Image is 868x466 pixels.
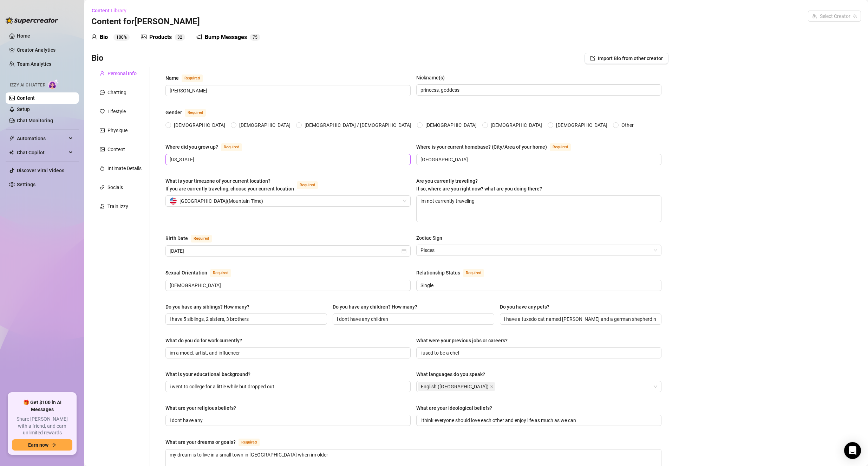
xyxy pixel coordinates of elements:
[416,370,485,378] div: What languages do you speak?
[550,143,571,151] span: Required
[239,439,260,446] span: Required
[9,136,15,141] span: thunderbolt
[141,34,146,40] span: picture
[500,303,549,311] div: Do you have any pets?
[255,35,257,40] span: 5
[165,303,254,311] label: Do you have any siblings? How many?
[416,337,508,344] div: What were your previous jobs or careers?
[253,35,255,40] span: 7
[297,181,318,189] span: Required
[100,204,105,209] span: experiment
[17,133,67,144] span: Automations
[100,71,105,76] span: user
[165,234,220,242] label: Birth Date
[416,143,579,151] label: Where is your current homebase? (City/Area of your home)
[165,370,255,378] label: What is your educational background?
[236,121,293,129] span: [DEMOGRAPHIC_DATA]
[497,382,498,391] input: What languages do you speak?
[420,245,657,255] span: Pisces
[12,439,72,451] button: Earn nowarrow-right
[100,90,105,95] span: message
[165,74,179,82] div: Name
[48,79,59,89] img: AI Chatter
[171,121,228,129] span: [DEMOGRAPHIC_DATA]
[337,315,489,323] input: Do you have any children? How many?
[416,234,447,242] label: Zodiac Sign
[170,281,405,289] input: Sexual Orientation
[416,370,490,378] label: What languages do you speak?
[10,82,45,89] span: Izzy AI Chatter
[107,89,126,96] div: Chatting
[585,53,668,64] button: Import Bio from other creator
[92,8,126,13] span: Content Library
[165,74,210,82] label: Name
[100,128,105,133] span: idcard
[149,33,172,41] div: Products
[165,268,239,277] label: Sexual Orientation
[170,416,405,424] input: What are your religious beliefs?
[165,438,236,446] div: What are your dreams or goals?
[180,35,182,40] span: 2
[100,166,105,171] span: fire
[421,383,489,390] span: English ([GEOGRAPHIC_DATA])
[100,109,105,114] span: heart
[416,74,445,82] div: Nickname(s)
[221,143,242,151] span: Required
[177,35,180,40] span: 3
[416,404,492,412] div: What are your ideological beliefs?
[107,145,125,153] div: Content
[17,44,73,56] a: Creator Analytics
[165,269,207,277] div: Sexual Orientation
[196,34,202,40] span: notification
[420,86,656,94] input: Nickname(s)
[100,33,108,41] div: Bio
[17,33,30,39] a: Home
[17,182,35,187] a: Settings
[416,269,460,277] div: Relationship Status
[416,74,450,82] label: Nickname(s)
[170,315,321,323] input: Do you have any siblings? How many?
[6,17,58,24] img: logo-BBDzfeDw.svg
[12,399,72,413] span: 🎁 Get $100 in AI Messages
[333,303,417,311] div: Do you have any children? How many?
[165,370,250,378] div: What is your educational background?
[17,61,51,67] a: Team Analytics
[91,5,132,16] button: Content Library
[191,235,212,242] span: Required
[165,337,242,344] div: What do you do for work currently?
[463,269,484,277] span: Required
[853,14,857,18] span: team
[170,156,405,163] input: Where did you grow up?
[91,16,200,27] h3: Content for [PERSON_NAME]
[107,127,128,134] div: Physique
[165,234,188,242] div: Birth Date
[598,56,663,61] span: Import Bio from other creator
[17,106,30,112] a: Setup
[416,337,513,344] label: What were your previous jobs or careers?
[17,168,64,173] a: Discover Viral Videos
[165,143,218,151] div: Where did you grow up?
[420,349,656,357] input: What were your previous jobs or careers?
[107,70,137,77] div: Personal Info
[165,404,236,412] div: What are your religious beliefs?
[250,34,260,41] sup: 75
[423,121,479,129] span: [DEMOGRAPHIC_DATA]
[170,198,177,205] img: us
[107,164,142,172] div: Intimate Details
[416,143,547,151] div: Where is your current homebase? (City/Area of your home)
[91,53,104,64] h3: Bio
[500,303,554,311] label: Do you have any pets?
[17,118,53,123] a: Chat Monitoring
[844,442,861,459] div: Open Intercom Messenger
[165,178,294,192] span: What is your timezone of your current location? If you are currently traveling, choose your curre...
[165,404,241,412] label: What are your religious beliefs?
[180,196,263,206] span: [GEOGRAPHIC_DATA] ( Mountain Time )
[91,34,97,40] span: user
[619,121,637,129] span: Other
[333,303,422,311] label: Do you have any children? How many?
[302,121,414,129] span: [DEMOGRAPHIC_DATA] / [DEMOGRAPHIC_DATA]
[416,268,492,277] label: Relationship Status
[185,109,206,117] span: Required
[170,383,405,390] input: What is your educational background?
[165,337,247,344] label: What do you do for work currently?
